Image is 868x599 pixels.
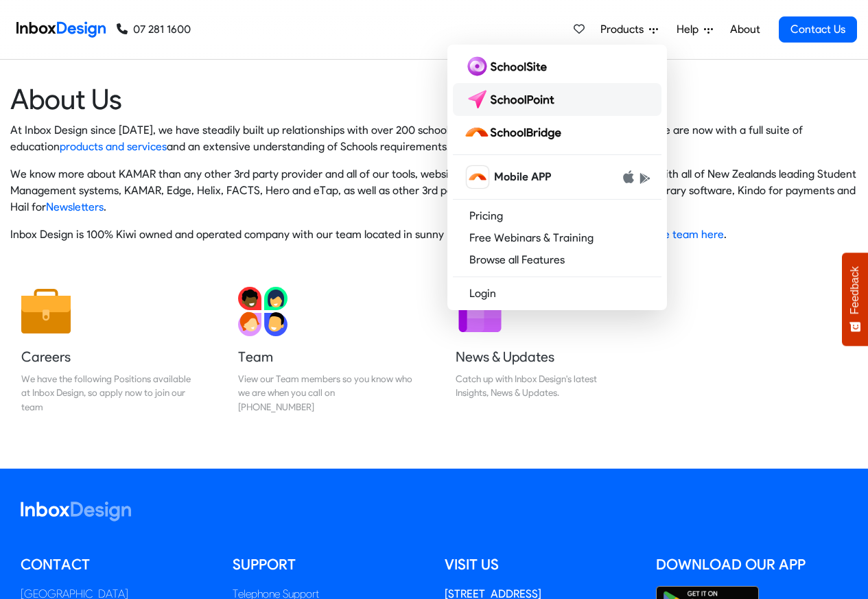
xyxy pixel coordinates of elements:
[21,287,71,336] img: 2022_01_13_icon_job.svg
[453,161,661,193] a: schoolbridge icon Mobile APP
[453,205,661,227] a: Pricing
[849,266,861,314] span: Feedback
[779,16,857,43] a: Contact Us
[238,347,412,366] h5: Team
[464,56,552,78] img: schoolsite logo
[10,226,858,243] p: Inbox Design is 100% Kiwi owned and operated company with our team located in sunny [GEOGRAPHIC_D...
[467,166,489,188] img: schoolbridge icon
[671,16,718,43] a: Help
[464,121,567,143] img: schoolbridge logo
[445,276,641,425] a: News & Updates Catch up with Inbox Design's latest Insights, News & Updates.
[453,283,661,305] a: Login
[21,372,196,414] div: We have the following Positions available at Inbox Design, so apply now to join our team
[21,554,212,575] h5: Contact
[10,276,207,425] a: Careers We have the following Positions available at Inbox Design, so apply now to join our team
[453,249,661,271] a: Browse all Features
[656,554,847,575] h5: Download our App
[453,227,661,249] a: Free Webinars & Training
[456,287,505,336] img: 2022_01_12_icon_newsletter.svg
[10,122,858,155] p: At Inbox Design since [DATE], we have steadily built up relationships with over 200 schools aroun...
[60,140,167,153] a: products and services
[10,82,858,117] heading: About Us
[117,21,191,38] a: 07 281 1600
[595,16,664,43] a: Products
[21,502,131,521] img: logo_inboxdesign_white.svg
[227,276,423,425] a: Team View our Team members so you know who we are when you call on [PHONE_NUMBER]
[726,16,764,43] a: About
[456,372,630,400] div: Catch up with Inbox Design's latest Insights, News & Updates.
[21,347,196,366] h5: Careers
[600,21,649,38] span: Products
[46,200,104,213] a: Newsletters
[624,228,724,241] a: meet the team here
[445,554,636,575] h5: Visit us
[464,89,561,110] img: schoolpoint logo
[842,252,868,346] button: Feedback - Show survey
[447,45,667,310] div: Products
[456,347,630,366] h5: News & Updates
[10,166,858,215] p: We know more about KAMAR than any other 3rd party provider and all of our tools, websites and Sch...
[233,554,424,575] h5: Support
[494,169,551,185] span: Mobile APP
[677,21,704,38] span: Help
[238,287,288,336] img: 2022_01_13_icon_team.svg
[238,372,412,414] div: View our Team members so you know who we are when you call on [PHONE_NUMBER]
